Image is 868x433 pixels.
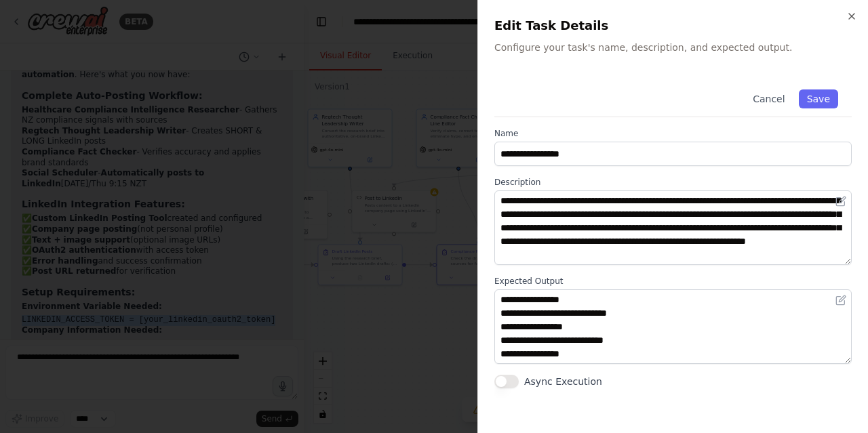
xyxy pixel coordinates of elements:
button: Save [799,89,838,108]
label: Expected Output [494,276,852,287]
button: Open in editor [833,193,849,209]
label: Description [494,177,852,188]
button: Cancel [745,89,793,108]
h2: Edit Task Details [494,16,852,35]
label: Name [494,128,852,139]
p: Configure your task's name, description, and expected output. [494,41,852,54]
label: Async Execution [524,375,602,388]
button: Open in editor [833,292,849,308]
